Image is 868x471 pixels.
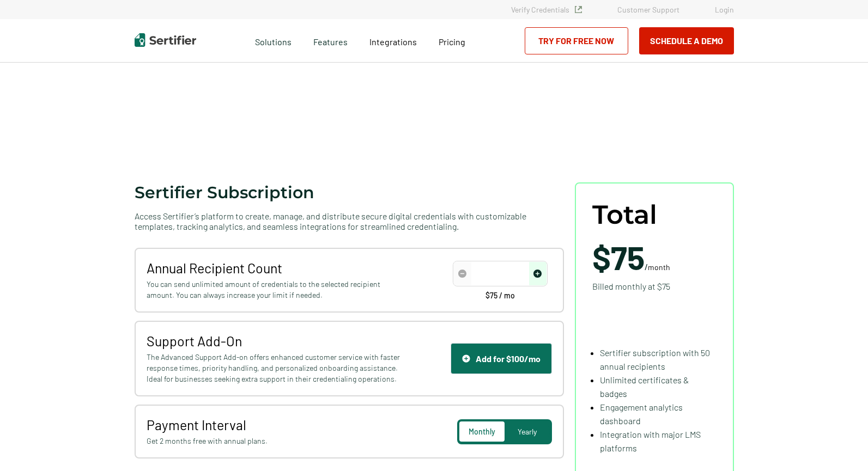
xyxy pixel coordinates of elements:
[511,5,582,14] a: Verify Credentials
[617,5,679,14] a: Customer Support
[439,36,465,47] span: Pricing
[135,182,314,203] span: Sertifier Subscription
[600,375,689,399] span: Unlimited certificates & badges
[147,333,403,349] span: Support Add-On
[369,36,417,47] span: Integrations
[462,353,541,364] div: Add for $100/mo
[147,260,403,276] span: Annual Recipient Count
[147,417,403,433] span: Payment Interval
[147,279,403,301] span: You can send unlimited amount of credentials to the selected recipient amount. You can always inc...
[600,402,683,426] span: Engagement analytics dashboard
[575,6,582,13] img: Verified
[313,34,348,47] span: Features
[600,429,701,453] span: Integration with major LMS platforms
[518,427,537,436] span: Yearly
[147,352,403,384] span: The Advanced Support Add-on offers enhanced customer service with faster response times, priority...
[592,241,670,273] span: /
[533,270,542,278] img: Increase Icon
[592,237,645,277] span: $75
[451,343,552,374] button: Support IconAdd for $100/mo
[147,436,403,446] span: Get 2 months free with annual plans.
[525,27,628,54] a: Try for Free Now
[454,262,471,285] span: decrease number
[135,33,196,47] img: Sertifier | Digital Credentialing Platform
[715,5,734,14] a: Login
[369,34,417,47] a: Integrations
[485,292,515,299] span: $75 / mo
[469,427,495,436] span: Monthly
[462,354,470,363] img: Support Icon
[439,34,465,47] a: Pricing
[458,270,466,278] img: Decrease Icon
[600,347,710,371] span: Sertifier subscription with 50 annual recipients
[529,262,547,285] span: increase number
[592,200,657,230] span: Total
[255,34,292,47] span: Solutions
[135,211,564,231] span: Access Sertifier’s platform to create, manage, and distribute secure digital credentials with cus...
[592,279,670,293] span: Billed monthly at $75
[648,262,670,272] span: month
